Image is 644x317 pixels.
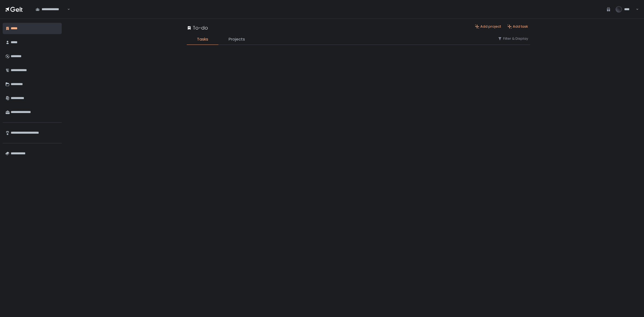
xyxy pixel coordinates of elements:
[197,36,208,42] span: Tasks
[475,24,501,29] button: Add project
[229,36,245,42] span: Projects
[32,3,70,15] div: Search for option
[507,24,528,29] button: Add task
[498,36,528,41] button: Filter & Display
[187,24,208,31] div: To-do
